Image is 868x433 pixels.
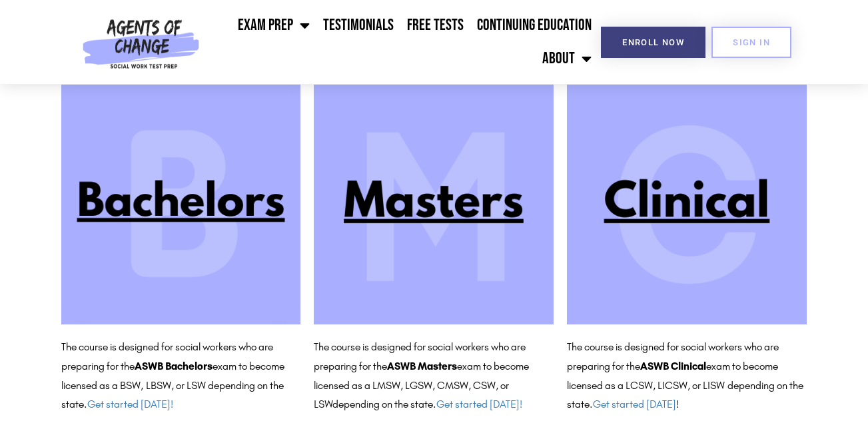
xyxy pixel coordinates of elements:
b: ASWB Masters [387,360,457,372]
p: The course is designed for social workers who are preparing for the exam to become licensed as a ... [567,338,807,414]
a: SIGN IN [711,27,791,58]
nav: Menu [205,9,598,75]
span: depending on the state. [332,398,522,410]
span: Enroll Now [622,38,684,47]
span: SIGN IN [733,38,770,47]
a: Continuing Education [470,9,598,42]
p: The course is designed for social workers who are preparing for the exam to become licensed as a ... [61,338,301,414]
b: ASWB Bachelors [135,360,213,372]
a: Get started [DATE]! [436,398,522,410]
p: The course is designed for social workers who are preparing for the exam to become licensed as a ... [314,338,554,414]
a: Enroll Now [601,27,705,58]
span: . ! [590,398,679,410]
a: Testimonials [316,9,400,42]
a: Get started [DATE] [593,398,676,410]
a: About [536,42,598,75]
b: ASWB Clinical [640,360,706,372]
a: Get started [DATE]! [87,398,173,410]
a: Free Tests [400,9,470,42]
a: Exam Prep [231,9,316,42]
